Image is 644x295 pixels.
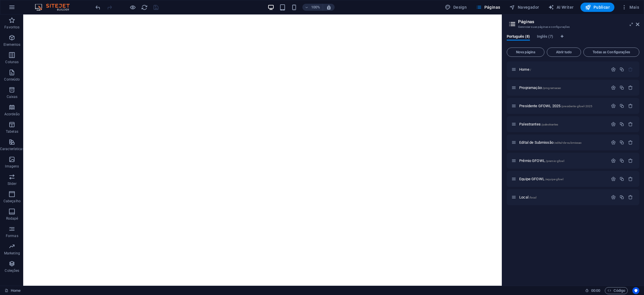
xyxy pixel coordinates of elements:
[5,268,19,273] p: Coleções
[507,3,541,12] button: Navegador
[517,159,608,163] div: Prêmio GFOWL/premio-gfowl
[591,287,600,294] span: 00 00
[519,85,561,90] span: Programaçāo
[548,4,573,10] span: AI Writer
[519,67,531,72] span: Clique para abrir a página
[580,3,614,12] button: Publicar
[611,195,616,200] div: Configurações
[542,86,561,90] span: /programacao
[546,3,576,12] button: AI Writer
[3,42,20,47] p: Elementos
[519,159,564,163] span: Clique para abrir a página
[628,176,633,181] div: Remover
[529,196,536,199] span: /local
[628,122,633,127] div: Remover
[628,158,633,163] div: Remover
[5,164,19,169] p: Imagens
[519,195,536,199] span: Clique para abrir a página
[585,4,610,10] span: Publicar
[509,50,542,54] span: Nova página
[94,4,101,11] button: undo
[5,287,21,294] a: Clique para cancelar a seleção. Clique duas vezes para abrir as Páginas
[530,68,531,71] span: /
[619,67,624,72] div: Duplicar
[5,60,19,64] p: Colunas
[4,25,19,30] p: Favoritos
[619,176,624,181] div: Duplicar
[619,103,624,108] div: Duplicar
[586,50,637,54] span: Todas as Configurações
[445,4,467,10] span: Design
[611,85,616,90] div: Configurações
[33,4,77,11] img: Editor Logo
[518,24,628,30] h3: Gerenciar suas páginas e configurações
[607,287,625,294] span: Código
[474,3,502,12] button: Páginas
[507,33,530,41] span: Português (8)
[311,4,320,11] h6: 100%
[517,177,608,181] div: Equipe GFOWL/equipe-gfowl
[7,94,18,99] p: Caixas
[4,112,20,116] p: Acordeão
[619,3,641,12] button: Mais
[611,103,616,108] div: Configurações
[507,48,544,57] button: Nova página
[517,141,608,144] div: Edital de Submissão/edital-de-submissao
[619,122,624,127] div: Duplicar
[519,140,582,145] span: Clique para abrir a página
[517,86,608,90] div: Programaçāo/programacao
[326,5,331,10] i: Ao redimensionar, ajusta automaticamente o nível de zoom para caber no dispositivo escolhido.
[561,105,592,108] span: /presidente-gfowl-2025
[302,4,323,11] button: 100%
[554,141,582,144] span: /edital-de-submissao
[585,287,600,294] h6: Tempo de sessão
[628,140,633,145] div: Remover
[619,85,624,90] div: Duplicar
[537,33,553,41] span: Inglês (7)
[517,195,608,199] div: Local/local
[95,4,101,11] i: Desfazer: Alterar itens do menu (Ctrl+Z)
[519,104,592,108] span: Presidente GFOWL 2025
[6,234,18,238] p: Formas
[519,122,558,126] span: Clique para abrir a página
[547,48,581,57] button: Abrir tudo
[628,67,633,72] div: A página inicial não pode ser excluída
[611,176,616,181] div: Configurações
[611,140,616,145] div: Configurações
[595,288,596,293] span: :
[628,195,633,200] div: Remover
[517,104,608,108] div: Presidente GFOWL 2025/presidente-gfowl-2025
[628,85,633,90] div: Remover
[129,4,136,11] button: Clique aqui para sair do modo de visualização e continuar editando
[541,123,558,126] span: /palestrantes
[141,4,148,11] button: reload
[6,129,18,134] p: Tabelas
[141,4,148,11] i: Recarregar página
[6,216,18,221] p: Rodapé
[8,181,17,186] p: Slider
[628,103,633,108] div: Remover
[4,251,20,256] p: Marketing
[546,159,564,163] span: /premio-gfowl
[611,158,616,163] div: Configurações
[3,199,21,203] p: Cabeçalho
[619,195,624,200] div: Duplicar
[517,122,608,126] div: Palestrantes/palestrantes
[507,34,639,45] div: Guia de Idiomas
[517,68,608,71] div: Home/
[476,4,500,10] span: Páginas
[549,50,578,54] span: Abrir tudo
[583,48,639,57] button: Todas as Configurações
[621,4,639,10] span: Mais
[632,287,639,294] button: Usercentrics
[518,19,639,24] h2: Páginas
[619,158,624,163] div: Duplicar
[4,77,20,82] p: Conteúdo
[611,122,616,127] div: Configurações
[605,287,628,294] button: Código
[611,67,616,72] div: Configurações
[519,177,563,181] span: Clique para abrir a página
[509,4,539,10] span: Navegador
[545,178,564,181] span: /equipe-gfowl
[443,3,469,12] button: Design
